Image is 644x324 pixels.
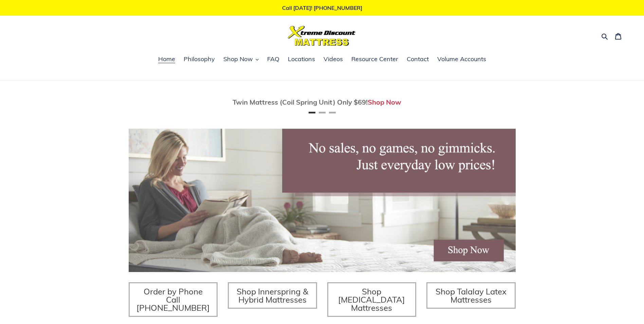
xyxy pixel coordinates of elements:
img: herobannermay2022-1652879215306_1200x.jpg [129,129,516,272]
button: Page 3 [329,112,336,113]
span: Shop Now [223,55,253,63]
span: Shop Talalay Latex Mattresses [436,286,507,305]
button: Page 1 [309,112,315,113]
button: Page 2 [319,112,326,113]
a: Order by Phone Call [PHONE_NUMBER] [129,282,218,317]
span: Shop [MEDICAL_DATA] Mattresses [338,286,405,313]
button: Shop Now [220,54,262,65]
a: FAQ [264,54,283,65]
a: Locations [284,54,318,65]
a: Shop [MEDICAL_DATA] Mattresses [327,282,417,317]
a: Resource Center [348,54,402,65]
a: Shop Now [368,98,401,106]
a: Videos [320,54,346,65]
span: Twin Mattress (Coil Spring Unit) Only $69! [233,98,368,106]
a: Contact [403,54,432,65]
a: Shop Innerspring & Hybrid Mattresses [228,282,317,309]
a: Home [155,54,179,65]
span: Home [158,55,175,63]
img: Xtreme Discount Mattress [288,26,356,46]
span: Shop Innerspring & Hybrid Mattresses [237,286,308,305]
span: Order by Phone Call [PHONE_NUMBER] [136,286,210,313]
span: Contact [407,55,429,63]
span: Volume Accounts [437,55,486,63]
span: FAQ [267,55,279,63]
span: Locations [288,55,315,63]
a: Philosophy [180,54,218,65]
span: Philosophy [184,55,215,63]
span: Videos [324,55,343,63]
a: Volume Accounts [434,54,490,65]
span: Resource Center [351,55,398,63]
a: Shop Talalay Latex Mattresses [426,282,516,309]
